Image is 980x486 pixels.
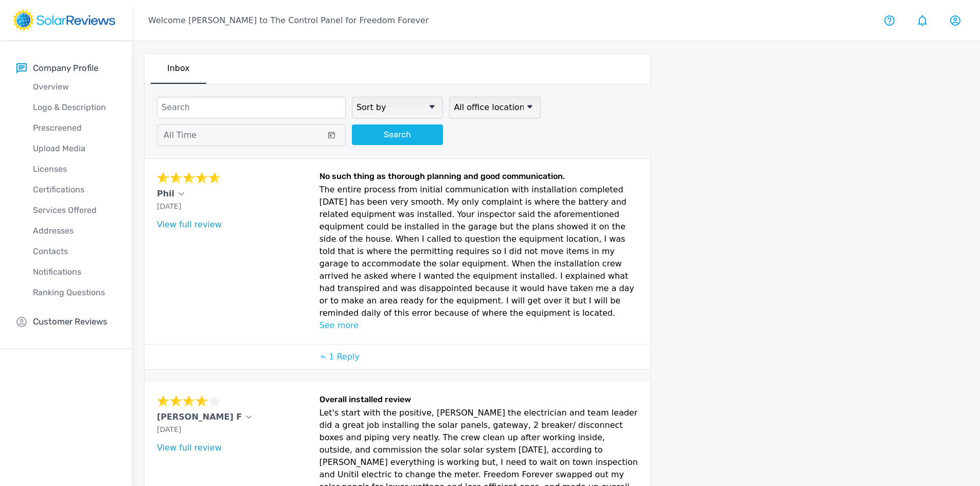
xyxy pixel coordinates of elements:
[16,81,132,93] p: Overview
[319,184,638,319] p: The entire process from initial communication with installation completed [DATE] has been very sm...
[16,159,132,179] a: Licenses
[164,130,197,140] span: All Time
[157,188,174,200] p: Phil
[16,200,132,221] a: Services Offered
[16,266,132,278] p: Notifications
[16,225,132,237] p: Addresses
[16,122,132,134] p: Prescreened
[157,97,346,118] input: Search
[167,62,190,75] p: Inbox
[16,142,132,155] p: Upload Media
[157,220,222,229] a: View full review
[329,351,360,363] p: 1 Reply
[16,184,132,196] p: Certifications
[16,97,132,118] a: Logo & Description
[16,101,132,114] p: Logo & Description
[319,319,638,332] p: See more
[16,118,132,138] a: Prescreened
[16,241,132,262] a: Contacts
[319,171,638,184] h6: No such thing as thorough planning and good communication.
[157,425,181,434] span: [DATE]
[157,202,181,210] span: [DATE]
[16,245,132,258] p: Contacts
[33,315,108,328] p: Customer Reviews
[16,77,132,97] a: Overview
[16,282,132,303] a: Ranking Questions
[157,411,242,423] p: [PERSON_NAME] F
[157,124,346,146] button: All Time
[16,221,132,241] a: Addresses
[16,286,132,299] p: Ranking Questions
[16,204,132,217] p: Services Offered
[16,138,132,159] a: Upload Media
[16,163,132,175] p: Licenses
[33,62,98,75] p: Company Profile
[157,443,222,453] a: View full review
[16,179,132,200] a: Certifications
[148,14,429,27] p: Welcome [PERSON_NAME] to The Control Panel for Freedom Forever
[16,262,132,282] a: Notifications
[319,394,638,407] h6: Overall installed review
[352,124,443,145] button: Search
